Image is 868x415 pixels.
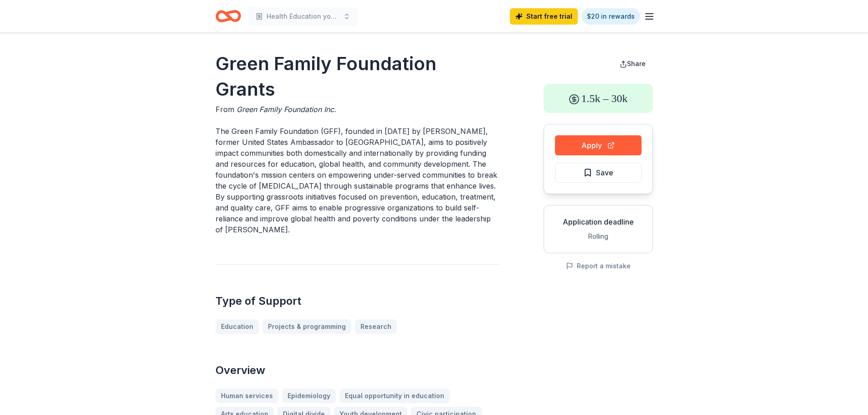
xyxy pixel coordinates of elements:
h2: Overview [216,363,500,378]
button: Apply [555,135,642,155]
button: Report a mistake [566,261,631,272]
p: The Green Family Foundation (GFF), founded in [DATE] by [PERSON_NAME], former United States Ambas... [216,126,500,235]
div: Application deadline [551,216,645,227]
a: Education [216,319,259,334]
span: Green Family Foundation Inc. [236,105,336,114]
h1: Green Family Foundation Grants [216,51,500,102]
h2: Type of Support [216,294,500,308]
span: Save [596,167,613,179]
a: Start free trial [510,8,578,25]
div: From [216,104,500,115]
button: Health Education youth and famiiles [248,7,358,26]
span: Share [627,60,646,67]
span: Health Education youth and famiiles [267,11,339,22]
a: Home [216,5,241,27]
div: Rolling [551,231,645,242]
a: Projects & programming [262,319,351,334]
a: $20 in rewards [581,8,640,25]
div: 1.5k – 30k [544,84,653,113]
button: Share [612,55,653,73]
a: Research [355,319,397,334]
button: Save [555,163,642,183]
